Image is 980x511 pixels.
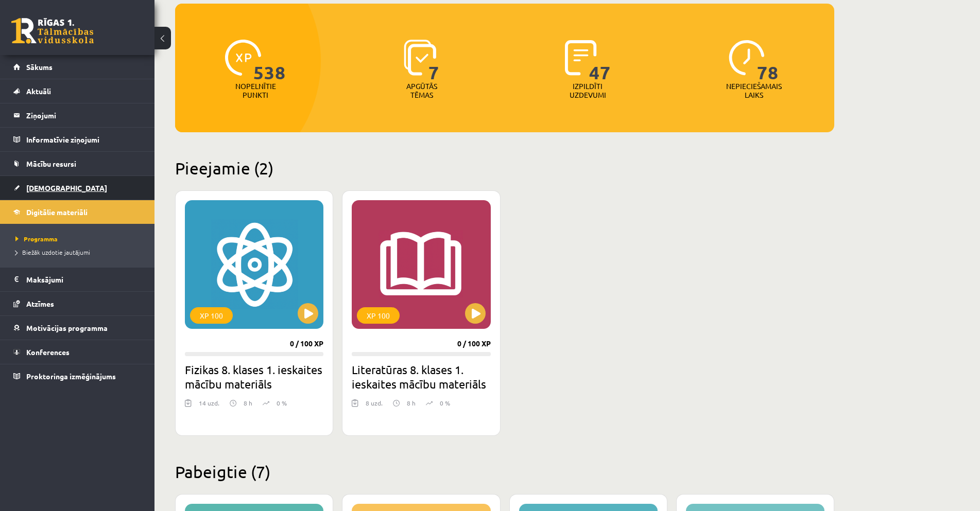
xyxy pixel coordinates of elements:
[366,398,383,414] div: 8 uzd.
[26,183,107,192] span: [DEMOGRAPHIC_DATA]
[352,362,490,391] h2: Literatūras 8. klases 1. ieskaites mācību materiāls
[729,40,765,76] img: icon-clock-7be60019b62300814b6bd22b8e044499b485619524d84068768e800edab66f18.svg
[428,40,439,82] span: 7
[13,364,142,388] a: Proktoringa izmēģinājums
[13,103,142,127] a: Ziņojumi
[565,40,597,76] img: icon-completed-tasks-ad58ae20a441b2904462921112bc710f1caf180af7a3daa7317a5a94f2d26646.svg
[175,462,834,482] h2: Pabeigtie (7)
[402,82,442,99] p: Apgūtās tēmas
[589,40,611,82] span: 47
[15,234,144,243] a: Programma
[26,372,116,381] span: Proktoringa izmēģinājums
[26,159,76,168] span: Mācību resursi
[26,103,142,127] legend: Ziņojumi
[404,40,436,76] img: icon-learned-topics-4a711ccc23c960034f471b6e78daf4a3bad4a20eaf4de84257b87e66633f6470.svg
[26,207,88,217] span: Digitālie materiāli
[15,235,58,243] span: Programma
[15,248,144,257] a: Biežāk uzdotie jautājumi
[26,128,142,151] legend: Informatīvie ziņojumi
[26,62,53,72] span: Sākums
[13,292,142,315] a: Atzīmes
[225,40,261,76] img: icon-xp-0682a9bc20223a9ccc6f5883a126b849a74cddfe5390d2b41b4391c66f2066e7.svg
[13,176,142,200] a: [DEMOGRAPHIC_DATA]
[13,55,142,79] a: Sākums
[277,398,287,408] p: 0 %
[199,398,219,414] div: 14 uzd.
[26,323,108,332] span: Motivācijas programma
[244,398,252,408] p: 8 h
[13,79,142,103] a: Aktuāli
[26,347,70,357] span: Konferences
[26,86,51,96] span: Aktuāli
[407,398,416,408] p: 8 h
[357,307,400,324] div: XP 100
[13,128,142,151] a: Informatīvie ziņojumi
[26,299,54,308] span: Atzīmes
[440,398,450,408] p: 0 %
[175,158,834,178] h2: Pieejamie (2)
[15,248,90,256] span: Biežāk uzdotie jautājumi
[13,316,142,340] a: Motivācijas programma
[13,152,142,175] a: Mācību resursi
[235,82,276,99] p: Nopelnītie punkti
[568,82,608,99] p: Izpildīti uzdevumi
[13,340,142,364] a: Konferences
[185,362,323,391] h2: Fizikas 8. klases 1. ieskaites mācību materiāls
[190,307,233,324] div: XP 100
[13,268,142,291] a: Maksājumi
[757,40,779,82] span: 78
[253,40,286,82] span: 538
[726,82,782,99] p: Nepieciešamais laiks
[26,268,142,291] legend: Maksājumi
[11,18,94,44] a: Rīgas 1. Tālmācības vidusskola
[13,200,142,224] a: Digitālie materiāli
